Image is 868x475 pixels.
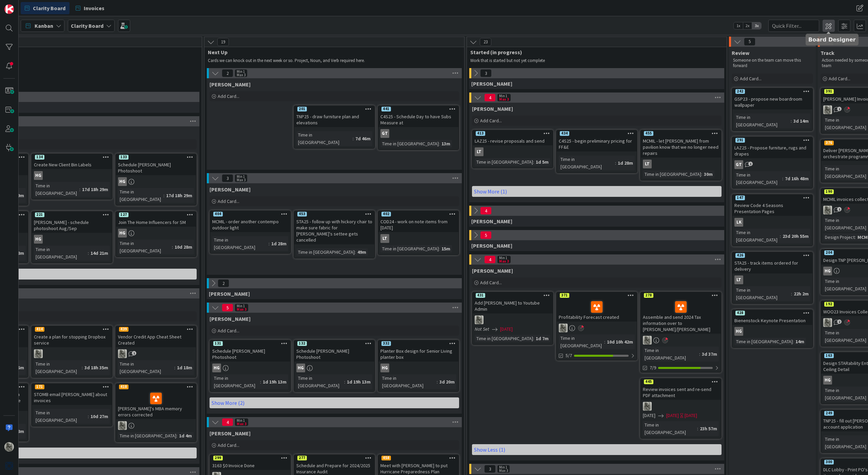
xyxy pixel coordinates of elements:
div: 332 [381,341,391,346]
a: 439Vendor Credit App Cheat Sheet CreatedPATime in [GEOGRAPHIC_DATA]:1d 18m [115,326,197,378]
div: LT [643,160,652,168]
div: 13m [440,140,452,147]
span: : [793,338,794,345]
div: 242GSP23 - propose new boardroom wallpaper [732,88,812,109]
a: 133Schedule [PERSON_NAME] PhotoshootHGTime in [GEOGRAPHIC_DATA]:17d 18h 29m [115,153,197,206]
div: HG [118,229,127,237]
span: : [791,290,792,297]
div: Time in [GEOGRAPHIC_DATA] [643,170,701,178]
div: 221 [32,212,112,218]
div: 201 [297,107,307,111]
div: Create New Client Bin Labels [32,160,112,169]
div: 10d 28m [173,243,194,251]
span: : [439,140,440,147]
div: 7d 46m [354,135,372,142]
a: Invoices [72,2,108,14]
img: PA [118,349,127,358]
div: 376 [824,141,834,145]
div: 1d 28m [270,240,288,247]
div: Assemble and send 2024 Tax information over to [PERSON_NAME]/[PERSON_NAME] [641,298,721,334]
span: 2 [837,319,842,324]
div: MCMIL - let [PERSON_NAME] from pavilion know that we no longer need repairs [641,137,721,158]
div: 439 [116,326,196,332]
div: LAZ25 - revise proposals and send [473,137,553,145]
div: 131 [210,340,290,347]
div: Time in [GEOGRAPHIC_DATA] [34,360,82,375]
div: LT [475,147,484,156]
div: Profitability Forecast created [557,298,637,322]
span: : [533,158,534,166]
div: 371 [560,293,569,298]
div: 414Create a plan for stopping Dropbox service [32,326,112,347]
div: 439Vendor Credit App Cheat Sheet Created [116,326,196,347]
span: Invoices [84,4,104,12]
div: 413 [473,130,553,137]
div: 10d 10h 42m [605,338,635,346]
div: 441 [378,106,458,112]
div: LT [380,234,389,243]
div: 17d 18h 29m [80,186,110,193]
div: LT [378,234,458,243]
div: HG [34,235,43,244]
div: HG [116,177,196,186]
div: 133 [119,155,129,160]
img: PA [643,336,652,345]
div: LK [734,218,743,227]
div: Time in [GEOGRAPHIC_DATA] [296,131,353,146]
div: HG [34,171,43,180]
div: Add [PERSON_NAME] to Youtube Admin [473,298,553,313]
div: 134Create New Client Bin Labels [32,154,112,169]
div: LT [641,160,721,168]
div: GT [734,160,743,169]
div: 404MCMIL - order another contempo outdoor light [210,211,290,232]
div: Vendor Credit App Cheat Sheet Created [116,332,196,347]
div: 453 [294,211,374,217]
div: [PERSON_NAME] - schedule photoshoot Aug/Sep [32,218,112,233]
div: Time in [GEOGRAPHIC_DATA] [296,248,355,256]
div: PA [473,315,553,324]
span: : [172,243,173,251]
div: 291 [735,138,745,143]
a: 402COD24 - work on note items from [DATE]LTTime in [GEOGRAPHIC_DATA]:15m [378,210,459,255]
span: : [163,192,164,199]
div: 131Schedule [PERSON_NAME] Photoshoot [210,340,290,362]
div: HG [734,327,743,336]
div: 134 [35,155,44,160]
div: GT [732,160,812,169]
div: Time in [GEOGRAPHIC_DATA] [118,188,163,203]
div: HG [210,364,290,372]
div: Join The Home Influencers for SM [116,218,196,227]
span: : [699,350,700,358]
span: Clarity Board [33,4,65,12]
div: STA25 - follow up with hickory chair to make sure fabric for [PERSON_NAME]'s settee gets cancelled [294,217,374,244]
div: 278 [644,293,653,298]
span: 1 [837,107,842,111]
div: GT [378,129,458,138]
div: 22h 2m [792,290,810,297]
a: 455MCMIL - let [PERSON_NAME] from pavilion know that we no longer need repairsLTTime in [GEOGRAPH... [640,130,722,181]
img: PA [34,349,43,358]
div: 127Join The Home Influencers for SM [116,212,196,227]
div: 204 [824,250,834,255]
div: 242 [732,88,812,95]
span: Add Card... [740,76,762,82]
div: LAZ25 - Propose furniture, rugs and drapes [732,143,812,158]
div: 192 [824,302,834,307]
a: 278Assemble and send 2024 Tax information over to [PERSON_NAME]/[PERSON_NAME]PATime in [GEOGRAPHI... [640,292,722,373]
div: LT [473,147,553,156]
div: 426 [732,252,812,259]
div: Time in [GEOGRAPHIC_DATA] [475,158,533,166]
div: 1d 7m [534,335,550,342]
div: 426STA25 - track items ordered for delivery [732,252,812,273]
div: 428Bienenstock Keynote Presentation [732,310,812,325]
div: 14m [794,338,806,345]
div: 132 [297,341,307,346]
div: 278 [641,292,721,298]
div: 1d 5m [534,158,550,166]
div: Time in [GEOGRAPHIC_DATA] [643,347,699,362]
div: PA [32,349,112,358]
div: Time in [GEOGRAPHIC_DATA] [34,182,79,197]
div: 371Profitability Forecast created [557,292,637,322]
div: Review Code 4 Seasons Presentation Pages [732,201,812,216]
a: Clarity Board [21,2,70,14]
